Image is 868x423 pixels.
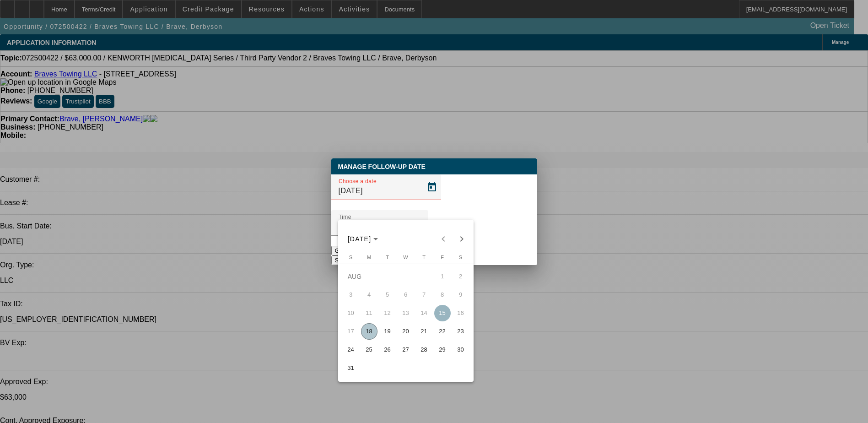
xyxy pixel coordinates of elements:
[453,342,469,358] span: 30
[386,255,389,260] span: T
[342,304,360,322] button: August 10, 2025
[452,341,470,359] button: August 30, 2025
[342,286,360,304] button: August 3, 2025
[434,305,451,321] span: 15
[378,322,397,341] button: August 19, 2025
[416,342,432,358] span: 28
[343,287,359,303] span: 3
[397,341,415,359] button: August 27, 2025
[343,323,359,340] span: 17
[343,360,359,376] span: 31
[452,322,470,341] button: August 23, 2025
[361,287,377,303] span: 4
[403,255,408,260] span: W
[433,304,452,322] button: August 15, 2025
[360,286,378,304] button: August 4, 2025
[452,304,470,322] button: August 16, 2025
[433,341,452,359] button: August 29, 2025
[360,341,378,359] button: August 25, 2025
[453,323,469,340] span: 23
[415,322,433,341] button: August 21, 2025
[416,323,432,340] span: 21
[379,323,396,340] span: 19
[416,305,432,321] span: 14
[342,322,360,341] button: August 17, 2025
[453,268,469,285] span: 2
[397,286,415,304] button: August 6, 2025
[349,255,352,260] span: S
[415,286,433,304] button: August 7, 2025
[453,305,469,321] span: 16
[433,267,452,286] button: August 1, 2025
[452,286,470,304] button: August 9, 2025
[453,230,471,248] button: Next month
[379,342,396,358] span: 26
[398,323,414,340] span: 20
[415,304,433,322] button: August 14, 2025
[434,342,451,358] span: 29
[378,304,397,322] button: August 12, 2025
[398,287,414,303] span: 6
[342,267,433,286] td: AUG
[441,255,444,260] span: F
[434,287,451,303] span: 8
[453,287,469,303] span: 9
[434,323,451,340] span: 22
[433,322,452,341] button: August 22, 2025
[398,305,414,321] span: 13
[379,305,396,321] span: 12
[360,322,378,341] button: August 18, 2025
[379,287,396,303] span: 5
[378,286,397,304] button: August 5, 2025
[416,287,432,303] span: 7
[434,268,451,285] span: 1
[378,341,397,359] button: August 26, 2025
[342,359,360,377] button: August 31, 2025
[361,323,377,340] span: 18
[367,255,371,260] span: M
[360,304,378,322] button: August 11, 2025
[361,305,377,321] span: 11
[344,231,382,247] button: Choose month and year
[422,255,426,260] span: T
[398,342,414,358] span: 27
[397,304,415,322] button: August 13, 2025
[348,235,372,243] span: [DATE]
[452,267,470,286] button: August 2, 2025
[343,305,359,321] span: 10
[433,286,452,304] button: August 8, 2025
[342,341,360,359] button: August 24, 2025
[343,342,359,358] span: 24
[397,322,415,341] button: August 20, 2025
[459,255,462,260] span: S
[361,342,377,358] span: 25
[415,341,433,359] button: August 28, 2025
